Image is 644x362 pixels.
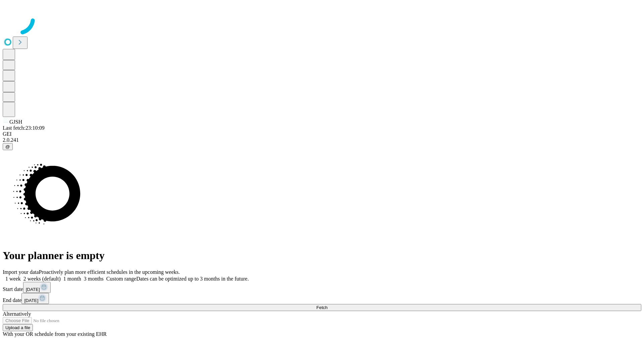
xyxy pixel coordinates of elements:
[21,293,49,304] button: [DATE]
[3,282,641,293] div: Start date
[3,125,45,131] span: Last fetch: 23:10:09
[3,143,13,150] button: @
[3,131,641,137] div: GEI
[5,276,21,282] span: 1 week
[136,276,249,282] span: Dates can be optimized up to 3 months in the future.
[3,304,641,311] button: Fetch
[316,305,327,310] span: Fetch
[26,287,40,292] span: [DATE]
[106,276,136,282] span: Custom range
[3,137,641,143] div: 2.0.241
[3,331,107,337] span: With your OR schedule from your existing EHR
[3,269,39,275] span: Import your data
[23,276,61,282] span: 2 weeks (default)
[63,276,81,282] span: 1 month
[9,119,22,125] span: GJSH
[5,144,10,149] span: @
[3,311,31,317] span: Alternatively
[3,249,641,262] h1: Your planner is empty
[3,293,641,304] div: End date
[39,269,180,275] span: Proactively plan more efficient schedules in the upcoming weeks.
[23,282,51,293] button: [DATE]
[3,324,33,331] button: Upload a file
[24,298,38,303] span: [DATE]
[84,276,104,282] span: 3 months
